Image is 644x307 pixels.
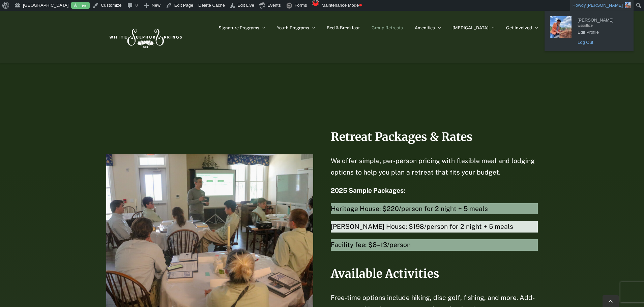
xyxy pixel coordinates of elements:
[625,2,631,8] img: SusannePappal-66x66.jpg
[277,26,309,30] span: Youth Programs
[106,21,184,53] img: White Sulphur Springs Logo
[218,11,265,44] a: Signature Programs
[452,11,494,44] a: [MEDICAL_DATA]
[506,26,532,30] span: Get Involved
[415,26,435,30] span: Amenities
[372,11,403,44] a: Group Retreats
[277,11,315,44] a: Youth Programs
[452,26,489,30] span: [MEDICAL_DATA]
[218,11,538,44] nav: Main Menu Sticky
[327,11,360,44] a: Bed & Breakfast
[578,27,625,33] span: Edit Profile
[331,187,405,194] strong: 2025 Sample Packages:
[578,21,625,27] span: wssoffice
[331,157,535,176] span: We offer simple, per-person pricing with flexible meal and lodging options to help you plan a ret...
[331,203,538,215] span: Heritage House: $220/person for 2 night + 5 meals
[331,221,538,233] span: [PERSON_NAME] House: $198/person for 2 night + 5 meals
[550,16,572,38] img: SusannePappal-66x66.jpg
[218,26,259,30] span: Signature Programs
[331,239,538,251] span: Facility fee: $8–13/person
[71,2,90,9] a: Live
[415,11,441,44] a: Amenities
[327,26,360,30] span: Bed & Breakfast
[587,3,623,8] span: [PERSON_NAME]
[578,15,625,21] span: [PERSON_NAME]
[331,130,473,144] span: Retreat Packages & Rates
[574,38,628,47] a: Log Out
[331,267,439,281] span: Available Activities
[545,11,634,51] ul: Howdy, Susanne Pappal
[372,26,403,30] span: Group Retreats
[506,11,538,44] a: Get Involved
